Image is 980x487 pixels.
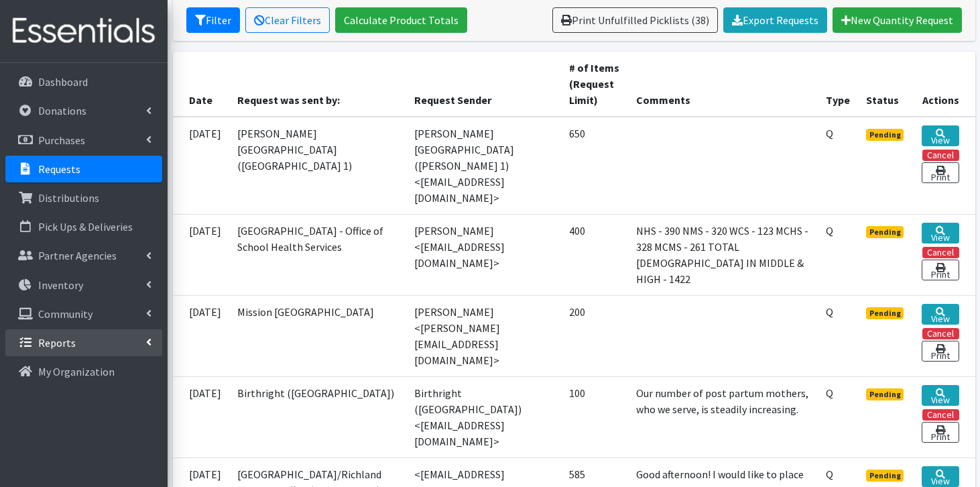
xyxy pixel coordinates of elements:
[826,127,833,140] abbr: Quantity
[186,7,240,33] button: Filter
[5,272,162,299] a: Inventory
[5,242,162,269] a: Partner Agencies
[335,7,467,33] a: Calculate Product Totals
[826,224,833,237] abbr: Quantity
[922,162,959,183] a: Print
[5,358,162,385] a: My Organization
[5,329,162,356] a: Reports
[406,117,561,215] td: [PERSON_NAME][GEOGRAPHIC_DATA] ([PERSON_NAME] 1) <[EMAIL_ADDRESS][DOMAIN_NAME]>
[561,214,628,295] td: 400
[229,214,407,295] td: [GEOGRAPHIC_DATA] - Office of School Health Services
[866,388,904,400] span: Pending
[38,133,85,147] p: Purchases
[833,7,962,33] a: New Quantity Request
[229,117,407,215] td: [PERSON_NAME][GEOGRAPHIC_DATA] ([GEOGRAPHIC_DATA] 1)
[922,385,959,406] a: View
[5,301,162,327] a: Community
[173,117,229,215] td: [DATE]
[406,214,561,295] td: [PERSON_NAME] <[EMAIL_ADDRESS][DOMAIN_NAME]>
[5,184,162,211] a: Distributions
[818,52,858,117] th: Type
[245,7,330,33] a: Clear Filters
[5,97,162,124] a: Donations
[628,376,818,457] td: Our number of post partum mothers, who we serve, is steadily increasing.
[38,191,99,205] p: Distributions
[5,156,162,182] a: Requests
[628,214,818,295] td: NHS - 390 NMS - 320 WCS - 123 MCHS - 328 MCMS - 261 TOTAL [DEMOGRAPHIC_DATA] IN MIDDLE & HIGH - 1422
[406,52,561,117] th: Request Sender
[922,304,959,325] a: View
[922,466,959,487] a: View
[922,247,959,258] button: Cancel
[922,328,959,339] button: Cancel
[561,52,628,117] th: # of Items (Request Limit)
[229,376,407,457] td: Birthright ([GEOGRAPHIC_DATA])
[826,468,833,481] abbr: Quantity
[922,125,959,146] a: View
[229,295,407,376] td: Mission [GEOGRAPHIC_DATA]
[552,7,718,33] a: Print Unfulfilled Picklists (38)
[866,470,904,482] span: Pending
[922,422,959,443] a: Print
[866,307,904,319] span: Pending
[38,249,117,262] p: Partner Agencies
[406,295,561,376] td: [PERSON_NAME] <[PERSON_NAME][EMAIL_ADDRESS][DOMAIN_NAME]>
[914,52,975,117] th: Actions
[173,295,229,376] td: [DATE]
[5,9,162,54] img: HumanEssentials
[561,376,628,457] td: 100
[866,226,904,238] span: Pending
[826,305,833,319] abbr: Quantity
[858,52,914,117] th: Status
[723,7,827,33] a: Export Requests
[38,336,76,349] p: Reports
[38,307,93,321] p: Community
[173,52,229,117] th: Date
[406,376,561,457] td: Birthright ([GEOGRAPHIC_DATA]) <[EMAIL_ADDRESS][DOMAIN_NAME]>
[826,386,833,400] abbr: Quantity
[38,220,133,233] p: Pick Ups & Deliveries
[38,75,88,89] p: Dashboard
[922,150,959,161] button: Cancel
[229,52,407,117] th: Request was sent by:
[922,341,959,362] a: Print
[5,68,162,95] a: Dashboard
[173,214,229,295] td: [DATE]
[38,162,80,176] p: Requests
[173,376,229,457] td: [DATE]
[922,260,959,280] a: Print
[5,213,162,240] a: Pick Ups & Deliveries
[38,278,83,292] p: Inventory
[561,295,628,376] td: 200
[866,129,904,141] span: Pending
[38,365,115,378] p: My Organization
[5,127,162,154] a: Purchases
[561,117,628,215] td: 650
[922,223,959,243] a: View
[38,104,86,117] p: Donations
[922,409,959,421] button: Cancel
[628,52,818,117] th: Comments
